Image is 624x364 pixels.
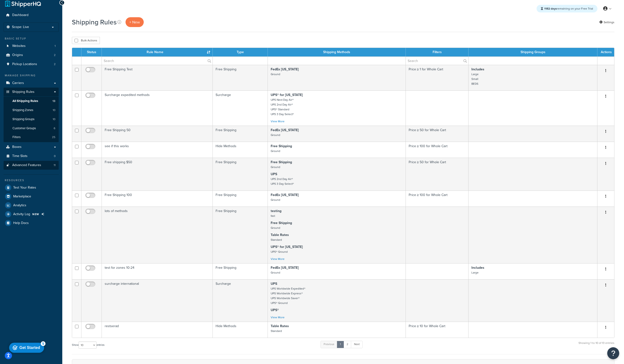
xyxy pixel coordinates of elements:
[4,210,59,218] li: Activity Log
[12,117,34,121] span: Shipping Groups
[102,48,213,56] th: Rule Name : activate to sort column ascending
[321,341,337,348] a: Previous
[213,126,268,142] td: Free Shipping
[12,145,22,149] span: Boxes
[271,160,292,165] strong: Free Shipping
[343,341,351,348] a: 2
[4,97,59,106] a: All Shipping Rules 13
[79,342,97,349] select: Showentries
[271,172,277,177] strong: UPS
[102,207,213,263] td: lots of methods
[544,6,557,11] strong: 1182 days
[4,11,59,20] a: Dashboard
[406,65,469,90] td: Price ≥ 1 for Whole Cart
[102,57,212,65] input: Search
[213,263,268,279] td: Free Shipping
[12,62,37,66] span: Pickup Locations
[12,126,36,130] span: Customer Groups
[102,65,213,90] td: Free Shipping Test
[351,341,363,348] a: Next
[213,90,268,126] td: Surcharge
[4,73,59,78] div: Manage Shipping
[12,25,29,29] span: Scope: Live
[271,72,280,76] small: Ground
[271,226,280,230] small: Ground
[72,37,100,44] button: Bulk Actions
[13,195,31,199] span: Marketplace
[213,65,268,90] td: Free Shipping
[406,142,469,158] td: Price ≥ 100 for Whole Cart
[4,106,59,115] li: Shipping Zones
[13,203,26,207] span: Analytics
[4,37,59,41] div: Basic Setup
[4,192,59,201] a: Marketplace
[4,143,59,151] a: Boxes
[268,48,406,56] th: Shipping Methods
[4,124,59,133] li: Customer Groups
[4,115,59,124] li: Shipping Groups
[271,119,285,123] a: View More
[271,144,292,149] strong: Free Shipping
[4,79,59,88] a: Carriers
[4,178,59,182] div: Resources
[4,88,59,142] li: Shipping Rules
[55,44,56,48] span: 1
[406,158,469,190] td: Price ≥ 50 for Whole Cart
[271,270,280,275] small: Ground
[271,329,282,333] small: Standard
[4,42,59,50] li: Websites
[271,177,294,186] small: UPS 2nd Day Air® UPS 3 Day Select®
[471,265,484,270] strong: Includes
[406,57,469,65] input: Search
[271,220,292,225] strong: Free Shipping
[12,108,33,112] span: Shipping Zones
[4,152,59,161] a: Time Slots 0
[126,17,144,27] p: + New
[7,340,48,355] iframe: To enrich screen reader interactions, please activate Accessibility in Grammarly extension settings
[271,92,303,97] strong: UPS® for [US_STATE]
[597,48,614,56] th: Actions
[4,51,59,60] a: Origins 2
[4,42,59,50] a: Websites 1
[102,263,213,279] td: test for zones 10-24
[213,207,268,263] td: Free Shipping
[271,244,303,249] strong: UPS® for [US_STATE]
[607,347,619,359] button: Open Resource Center
[578,340,614,351] div: Showing 1 to 10 of 13 entries
[102,90,213,126] td: Surcharge expedited methods
[271,265,299,270] strong: FedEx [US_STATE]
[271,324,289,329] strong: Table Rates
[271,192,299,197] strong: FedEx [US_STATE]
[537,5,597,12] div: remaining on your Free Trial
[271,315,285,319] a: View More
[406,126,469,142] td: Price ≥ 50 for Whole Cart
[102,158,213,190] td: Free shipping $50
[213,190,268,207] td: Free Shipping
[406,48,469,56] th: Filters
[32,212,39,216] span: NEW
[406,322,469,338] td: Price ≥ 10 for Whole Cart
[72,17,117,27] h1: Shipping Rules
[271,214,275,218] small: fast
[271,308,279,313] strong: UPS®
[271,208,281,213] strong: testing
[54,53,56,57] span: 2
[4,133,59,142] li: Filters
[4,201,59,210] a: Analytics
[4,97,59,106] li: All Shipping Rules
[271,238,282,242] small: Standard
[4,161,59,170] a: Advanced Features 11
[4,183,59,192] a: Test Your Rates
[4,133,59,142] a: Filters 25
[271,198,280,202] small: Ground
[72,342,104,349] label: Show entries
[4,115,59,124] a: Shipping Groups 10
[271,98,294,116] small: UPS Next Day Air® UPS 2nd Day Air® UPS® Standard UPS 3 Day Select®
[13,212,30,216] span: Activity Log
[52,99,55,103] span: 13
[271,165,280,169] small: Ground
